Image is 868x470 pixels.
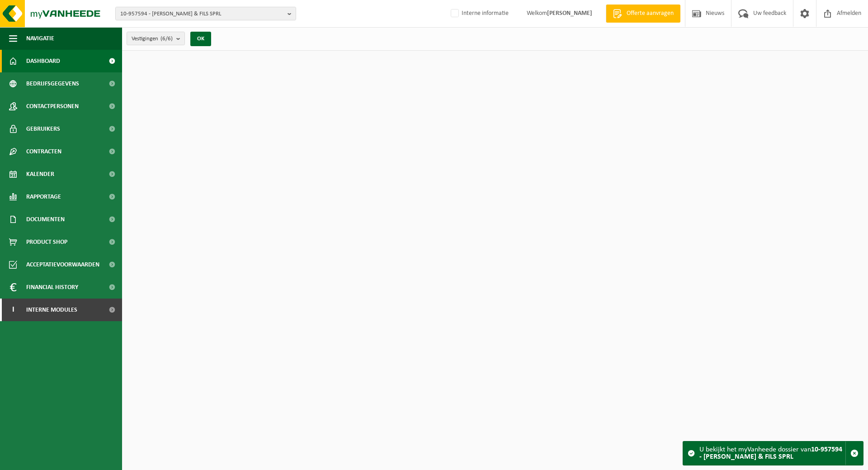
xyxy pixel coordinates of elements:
button: Vestigingen(6/6) [127,32,185,45]
span: Interne modules [26,299,77,321]
span: Offerte aanvragen [624,9,676,18]
span: I [9,299,17,321]
div: U bekijkt het myVanheede dossier van [699,442,845,465]
label: Interne informatie [449,7,509,20]
button: 10-957594 - [PERSON_NAME] & FILS SPRL [115,7,296,20]
span: Contactpersonen [26,95,79,118]
span: Product Shop [26,231,67,253]
span: Bedrijfsgegevens [26,72,79,95]
strong: [PERSON_NAME] [547,10,592,17]
span: Vestigingen [132,32,173,46]
span: Documenten [26,208,65,231]
span: Dashboard [26,50,60,72]
button: OK [190,32,211,46]
strong: 10-957594 - [PERSON_NAME] & FILS SPRL [699,446,842,461]
span: 10-957594 - [PERSON_NAME] & FILS SPRL [120,7,284,21]
span: Rapportage [26,185,61,208]
span: Kalender [26,163,54,185]
span: Contracten [26,140,61,163]
count: (6/6) [160,36,173,42]
span: Acceptatievoorwaarden [26,253,99,276]
span: Financial History [26,276,78,299]
a: Offerte aanvragen [606,5,680,23]
span: Navigatie [26,27,54,50]
span: Gebruikers [26,118,60,140]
